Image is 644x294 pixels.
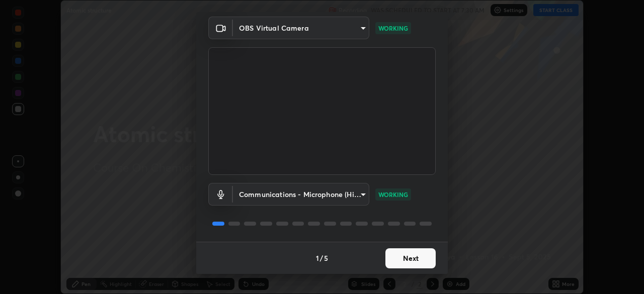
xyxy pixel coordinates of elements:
div: OBS Virtual Camera [233,183,369,206]
h4: 1 [316,253,319,263]
p: WORKING [378,190,408,199]
h4: / [320,253,323,263]
button: Next [385,248,436,268]
div: OBS Virtual Camera [233,17,369,39]
p: WORKING [378,24,408,33]
h4: 5 [324,253,328,263]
